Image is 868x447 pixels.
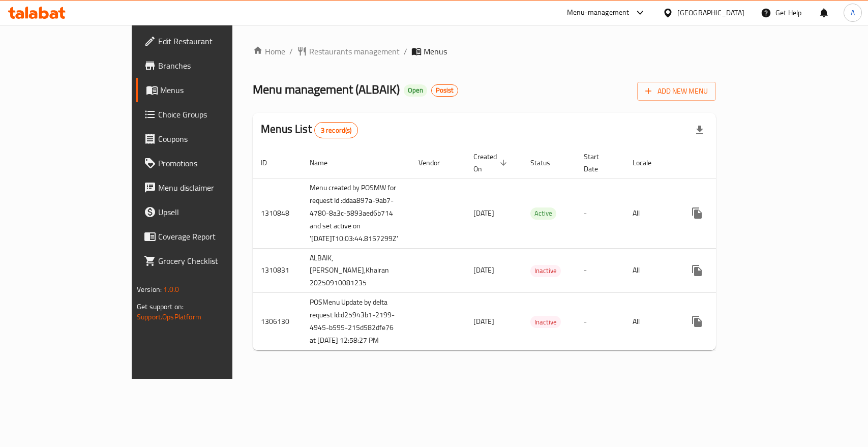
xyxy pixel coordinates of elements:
[137,310,201,323] a: Support.OpsPlatform
[253,178,302,248] td: 1310848
[136,53,277,78] a: Branches
[158,206,268,218] span: Upsell
[624,248,677,293] td: All
[158,255,268,267] span: Grocery Checklist
[136,127,277,151] a: Coupons
[158,230,268,243] span: Coverage Report
[302,248,410,293] td: ALBAIK, [PERSON_NAME],Khairan 20250910081235
[473,206,494,220] span: [DATE]
[645,85,708,98] span: Add New Menu
[576,293,624,350] td: -
[685,201,709,225] button: more
[253,78,400,101] span: Menu management ( ALBAIK )
[473,151,510,175] span: Created On
[418,157,453,169] span: Vendor
[677,7,744,18] div: [GEOGRAPHIC_DATA]
[136,102,277,127] a: Choice Groups
[709,258,734,283] button: Change Status
[685,258,709,283] button: more
[576,248,624,293] td: -
[677,147,791,178] th: Actions
[404,86,427,95] span: Open
[584,151,612,175] span: Start Date
[314,122,358,138] div: Total records count
[253,293,302,350] td: 1306130
[530,207,556,219] span: Active
[297,45,400,57] a: Restaurants management
[163,283,179,296] span: 1.0.0
[160,84,268,96] span: Menus
[136,175,277,200] a: Menu disclaimer
[136,249,277,273] a: Grocery Checklist
[302,178,410,248] td: Menu created by POSMW for request Id :ddaa897a-9ab7-4780-8a3c-5893aed6b714 and set active on '[DA...
[136,224,277,249] a: Coverage Report
[136,200,277,224] a: Upsell
[530,265,561,277] div: Inactive
[158,133,268,145] span: Coupons
[633,157,665,169] span: Locale
[685,309,709,334] button: more
[473,263,494,277] span: [DATE]
[624,293,677,350] td: All
[315,126,358,135] span: 3 record(s)
[310,157,341,169] span: Name
[137,283,162,296] span: Version:
[624,178,677,248] td: All
[404,45,407,57] li: /
[851,7,855,18] span: A
[637,82,716,101] button: Add New Menu
[253,45,716,57] nav: breadcrumb
[530,207,556,220] div: Active
[473,315,494,328] span: [DATE]
[253,147,791,351] table: enhanced table
[136,29,277,53] a: Edit Restaurant
[530,265,561,277] span: Inactive
[424,45,447,57] span: Menus
[309,45,400,57] span: Restaurants management
[709,309,734,334] button: Change Status
[709,201,734,225] button: Change Status
[158,157,268,169] span: Promotions
[158,35,268,47] span: Edit Restaurant
[530,157,563,169] span: Status
[253,248,302,293] td: 1310831
[567,7,630,19] div: Menu-management
[136,78,277,102] a: Menus
[158,59,268,72] span: Branches
[302,293,410,350] td: POSMenu Update by delta request Id:d25943b1-2199-4945-b595-215d582dfe76 at [DATE] 12:58:27 PM
[158,108,268,121] span: Choice Groups
[136,151,277,175] a: Promotions
[530,316,561,328] span: Inactive
[432,86,458,95] span: Posist
[576,178,624,248] td: -
[158,182,268,194] span: Menu disclaimer
[404,84,427,97] div: Open
[137,300,184,313] span: Get support on:
[687,118,712,142] div: Export file
[289,45,293,57] li: /
[261,157,280,169] span: ID
[261,122,358,138] h2: Menus List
